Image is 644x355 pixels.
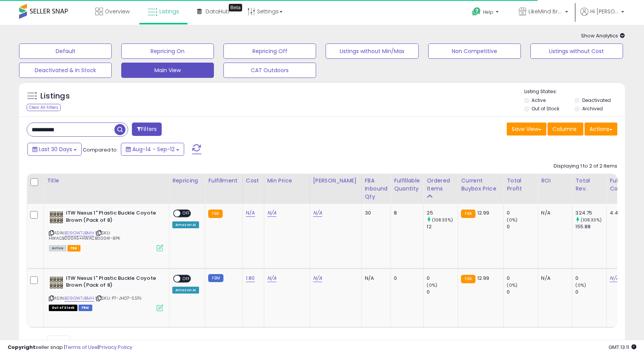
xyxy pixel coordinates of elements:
div: Ordered Items [427,177,454,193]
label: Active [532,97,546,103]
small: (108.33%) [581,217,602,223]
button: Last 30 Days [27,143,82,156]
img: 51EtOsZscqL._SL40_.jpg [49,275,64,290]
span: All listings currently available for purchase on Amazon [49,245,66,252]
label: Deactivated [582,97,611,103]
div: Tooltip anchor [229,4,242,11]
div: Amazon AI [172,221,199,228]
span: 2025-10-13 13:11 GMT [609,344,636,351]
strong: Copyright [8,344,35,351]
span: Last 30 Days [39,145,72,153]
div: ROI [541,177,569,185]
button: Main View [121,63,214,78]
div: ASIN: [49,210,163,250]
span: DataHub [206,8,230,15]
div: [PERSON_NAME] [313,177,358,185]
button: CAT Outdoors [223,63,316,78]
button: Filters [132,123,162,136]
div: 25 [427,210,458,216]
span: 12.99 [477,209,490,216]
div: 0 [427,275,458,282]
span: Listings [159,8,179,15]
div: 30 [365,210,385,216]
a: B09GW7JBMH [64,230,94,236]
div: 0 [507,210,538,216]
div: Fulfillment Cost [610,177,639,193]
button: Deactivated & In Stock [19,63,112,78]
div: Displaying 1 to 2 of 2 items [554,163,617,170]
span: Aug-14 - Sep-12 [132,145,175,153]
small: (0%) [507,282,517,288]
a: N/A [267,274,276,282]
small: FBA [461,210,475,218]
div: 0 [575,275,606,282]
a: N/A [246,209,255,217]
a: N/A [610,274,619,282]
span: OFF [180,210,193,217]
small: (108.33%) [432,217,453,223]
div: Amazon AI [172,287,199,294]
span: FBA [67,245,80,252]
div: Min Price [267,177,307,185]
div: Current Buybox Price [461,177,500,193]
div: Fulfillment [208,177,239,185]
a: N/A [313,209,322,217]
div: 4.45 [610,210,636,216]
button: Non Competitive [428,44,521,59]
small: FBA [208,210,222,218]
small: FBA [461,275,475,283]
a: N/A [267,209,276,217]
div: Fulfillable Quantity [394,177,420,193]
div: 155.88 [575,223,606,230]
button: Repricing On [121,44,214,59]
div: Total Profit [507,177,535,193]
div: seller snap | | [8,344,132,351]
div: 12 [427,223,458,230]
a: B09GW7JBMH [64,295,94,302]
a: Terms of Use [65,344,98,351]
span: Show: entries [32,338,87,345]
div: 0 [507,289,538,295]
div: Title [47,177,166,185]
b: ITW Nexus 1" Plastic Buckle Coyote Brown (Pack of 8) [66,275,159,291]
span: Compared to: [83,146,118,153]
div: ASIN: [49,275,163,310]
div: FBA inbound Qty [365,177,388,201]
label: Out of Stock [532,105,559,112]
div: N/A [365,275,385,282]
div: Clear All Filters [27,104,61,111]
button: Actions [585,123,617,136]
span: Help [483,9,493,15]
div: N/A [541,275,566,282]
b: ITW Nexus 1" Plastic Buckle Coyote Brown (Pack of 8) [66,210,159,226]
button: Repricing Off [223,44,316,59]
div: 8 [394,210,418,216]
a: Hi [PERSON_NAME] [580,8,624,25]
span: Hi [PERSON_NAME] [590,8,619,15]
h5: Listings [40,91,70,102]
img: 51EtOsZscqL._SL40_.jpg [49,210,64,225]
span: OFF [180,276,193,282]
a: Help [466,1,506,25]
span: LikeMind Brands [528,8,563,15]
p: Listing States: [524,88,625,95]
button: Save View [507,123,546,136]
button: Default [19,44,112,59]
button: Listings without Min/Max [326,44,418,59]
div: Total Rev. [575,177,603,193]
a: 1.80 [246,274,255,282]
div: N/A [541,210,566,216]
button: Listings without Cost [530,44,623,59]
a: Privacy Policy [99,344,132,351]
div: 0 [427,289,458,295]
span: 12.99 [477,274,490,282]
span: Overview [105,8,130,15]
small: (0%) [575,282,586,288]
small: FBM [208,274,223,282]
i: Get Help [472,7,481,16]
small: (0%) [507,217,517,223]
span: Columns [552,125,577,133]
div: 0 [394,275,418,282]
small: (0%) [427,282,437,288]
span: Show Analytics [581,32,625,39]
